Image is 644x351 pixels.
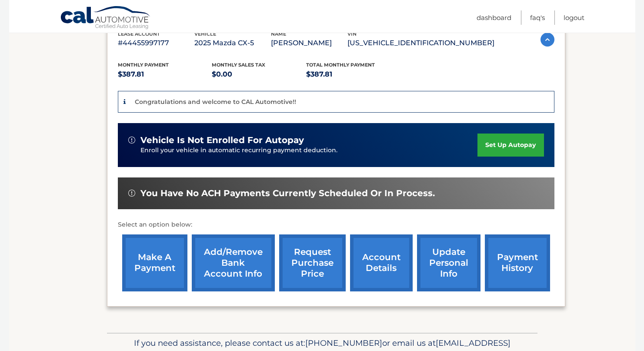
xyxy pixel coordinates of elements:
a: Logout [564,10,584,25]
a: payment history [485,234,550,291]
a: request purchase price [279,234,346,291]
p: 2025 Mazda CX-5 [194,37,271,49]
a: FAQ's [530,10,545,25]
a: Add/Remove bank account info [192,234,275,291]
a: set up autopay [477,134,544,157]
p: Enroll your vehicle in automatic recurring payment deduction. [140,146,478,155]
img: accordion-active.svg [541,33,554,47]
span: vehicle is not enrolled for autopay [140,135,304,146]
span: Monthly sales Tax [212,62,265,68]
p: $387.81 [118,68,212,80]
span: vehicle [194,31,216,37]
p: Select an option below: [118,220,554,230]
p: [PERSON_NAME] [271,37,347,49]
img: alert-white.svg [128,190,135,197]
p: [US_VEHICLE_IDENTIFICATION_NUMBER] [347,37,494,49]
span: name [271,31,286,37]
a: account details [350,234,413,291]
span: lease account [118,31,160,37]
span: Total Monthly Payment [306,62,375,68]
a: Cal Automotive [60,6,151,31]
p: $0.00 [212,68,306,80]
a: make a payment [122,234,187,291]
p: #44455997177 [118,37,194,49]
a: Dashboard [477,10,511,25]
span: vin [347,31,357,37]
p: Congratulations and welcome to CAL Automotive!! [135,98,296,106]
span: [PHONE_NUMBER] [305,338,382,348]
a: update personal info [417,234,480,291]
p: $387.81 [306,68,400,80]
img: alert-white.svg [128,137,135,144]
span: Monthly Payment [118,62,169,68]
span: You have no ACH payments currently scheduled or in process. [140,188,435,199]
